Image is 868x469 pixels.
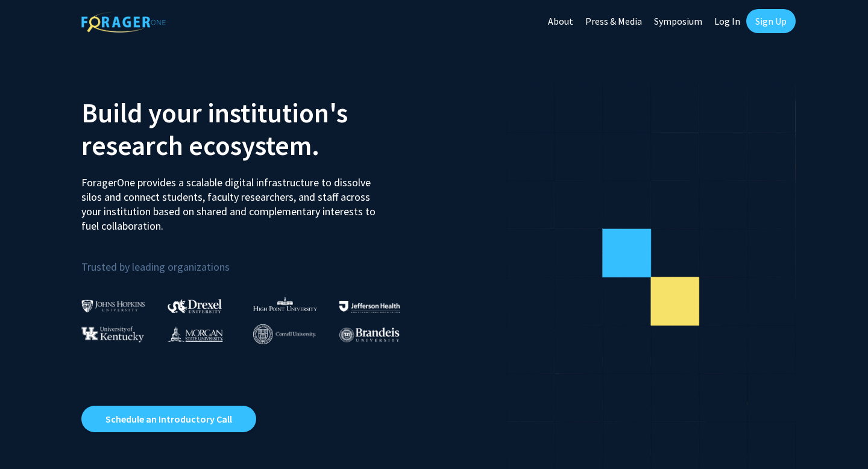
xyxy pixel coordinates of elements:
[168,326,223,342] img: Morgan State University
[253,297,317,311] img: High Point University
[339,327,400,342] img: Brandeis University
[81,300,145,312] img: Johns Hopkins University
[81,406,256,432] a: Opens in a new tab
[81,166,384,233] p: ForagerOne provides a scalable digital infrastructure to dissolve silos and connect students, fac...
[339,301,400,312] img: Thomas Jefferson University
[81,11,166,33] img: ForagerOne Logo
[746,9,796,33] a: Sign Up
[81,326,144,342] img: University of Kentucky
[253,324,316,344] img: Cornell University
[81,243,425,276] p: Trusted by leading organizations
[81,96,425,162] h2: Build your institution's research ecosystem.
[168,299,222,313] img: Drexel University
